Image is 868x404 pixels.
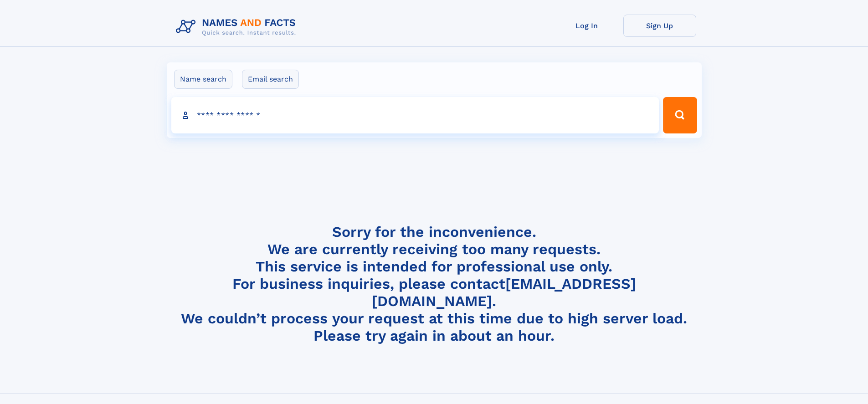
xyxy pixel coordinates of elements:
[372,275,636,310] a: [EMAIL_ADDRESS][DOMAIN_NAME]
[242,70,299,89] label: Email search
[172,223,696,345] h4: Sorry for the inconvenience. We are currently receiving too many requests. This service is intend...
[550,15,623,37] a: Log In
[174,70,232,89] label: Name search
[663,97,697,133] button: Search Button
[172,15,303,39] img: Logo Names and Facts
[171,97,659,133] input: search input
[623,15,696,37] a: Sign Up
